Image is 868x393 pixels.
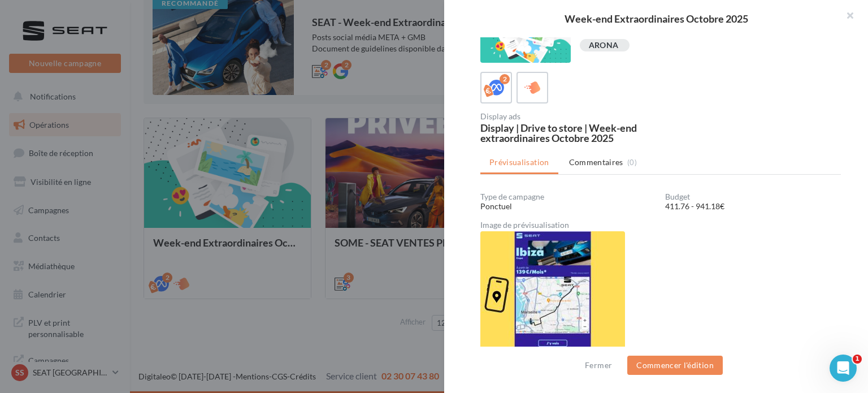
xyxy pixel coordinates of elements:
[853,355,862,364] span: 1
[665,201,841,212] div: 411.76 - 941.18€
[665,193,841,201] div: Budget
[462,14,850,24] div: Week-end Extraordinaires Octobre 2025
[627,356,723,375] button: Commencer l'édition
[589,41,619,50] div: ARONA
[830,355,857,382] iframe: Intercom live chat
[580,359,617,372] button: Fermer
[500,74,510,84] div: 2
[480,201,656,212] div: Ponctuel
[627,158,637,167] span: (0)
[480,231,625,358] img: 7390d9d7c1097c22387f6aa3c1afeff3.jpg
[480,193,656,201] div: Type de campagne
[480,221,841,229] div: Image de prévisualisation
[569,157,623,168] span: Commentaires
[480,123,656,143] div: Display | Drive to store | Week-end extraordinaires Octobre 2025
[480,113,656,120] div: Display ads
